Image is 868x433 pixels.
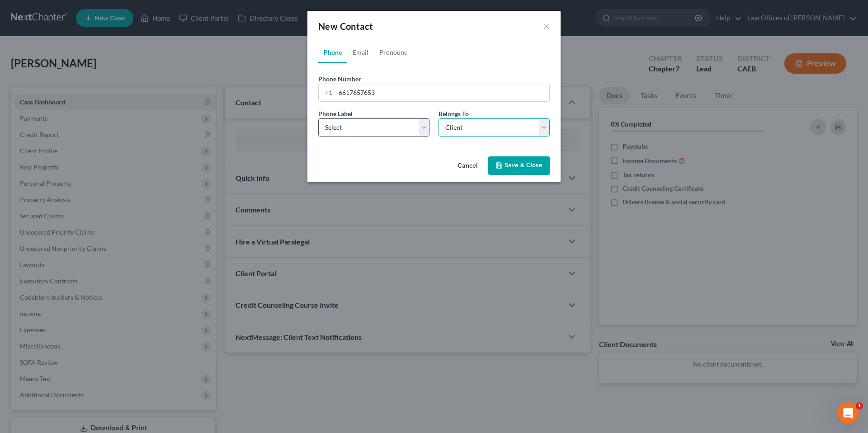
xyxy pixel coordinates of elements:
[837,402,859,424] iframe: Intercom live chat
[856,402,863,409] span: 1
[347,42,374,63] a: Email
[318,42,347,63] a: Phone
[439,110,469,118] span: Belongs To
[318,110,353,118] span: Phone Label
[488,156,550,175] button: Save & Close
[335,84,549,101] input: ###-###-####
[318,21,373,32] span: New Contact
[374,42,412,63] a: Pronouns
[450,157,485,175] button: Cancel
[318,75,361,83] span: Phone Number
[319,84,335,101] div: +1
[543,21,550,32] button: ×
